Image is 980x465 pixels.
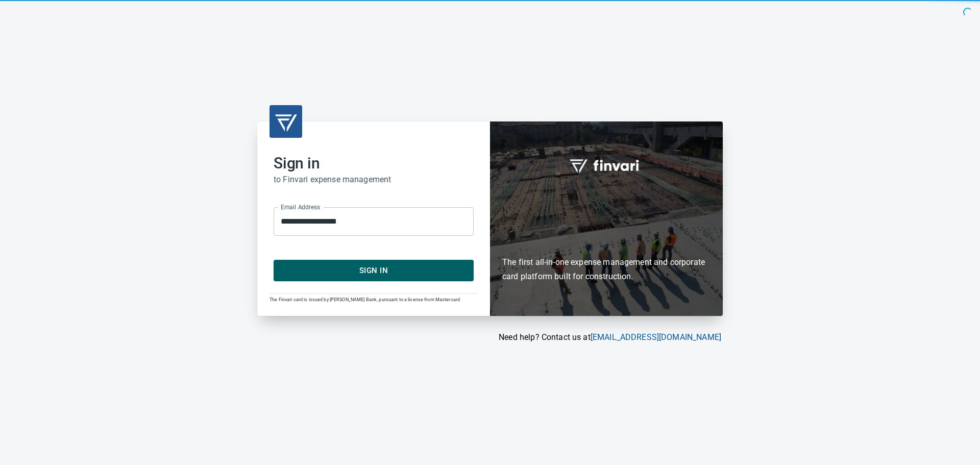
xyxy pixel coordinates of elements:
button: Sign In [274,260,474,281]
a: [EMAIL_ADDRESS][DOMAIN_NAME] [591,332,721,342]
span: Sign In [285,264,462,277]
div: Finvari [490,121,723,316]
h6: The first all-in-one expense management and corporate card platform built for construction. [502,197,710,284]
img: transparent_logo.png [274,109,298,134]
p: Need help? Contact us at [257,331,721,344]
h2: Sign in [274,154,474,173]
img: fullword_logo_white.png [568,154,645,177]
span: The Finvari card is issued by [PERSON_NAME] Bank, pursuant to a license from Mastercard [269,297,460,302]
h6: to Finvari expense management [274,173,474,187]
